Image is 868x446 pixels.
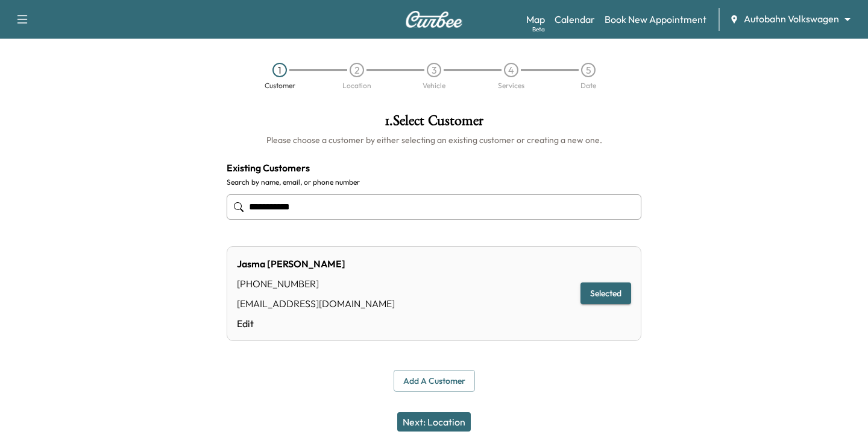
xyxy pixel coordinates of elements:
h4: Existing Customers [227,161,641,175]
div: Date [580,82,596,89]
div: Location [342,82,371,89]
div: Customer [265,82,295,89]
h6: Please choose a customer by either selecting an existing customer or creating a new one. [227,134,641,146]
button: Next: Location [397,412,471,432]
a: Book New Appointment [605,12,706,27]
button: Selected [580,282,631,305]
h1: 1 . Select Customer [227,113,641,134]
div: 1 [272,63,287,77]
div: Jasma [PERSON_NAME] [237,256,395,271]
div: [PHONE_NUMBER] [237,276,395,291]
div: Beta [532,25,545,34]
div: [EMAIL_ADDRESS][DOMAIN_NAME] [237,296,395,311]
img: Curbee Logo [405,11,463,28]
div: 4 [504,63,518,77]
a: Edit [237,316,395,331]
span: Autobahn Volkswagen [744,12,839,26]
div: Vehicle [423,82,445,89]
button: Add a customer [394,370,475,392]
a: Calendar [555,12,595,27]
div: 5 [581,63,596,77]
div: 3 [427,63,441,77]
div: 2 [350,63,364,77]
label: Search by name, email, or phone number [227,177,641,187]
a: MapBeta [526,12,545,27]
div: Services [498,82,524,89]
